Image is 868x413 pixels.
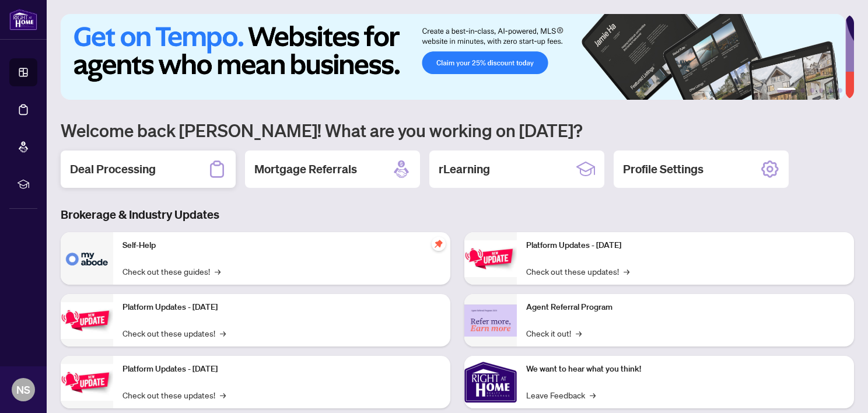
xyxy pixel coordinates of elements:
[70,161,156,177] h2: Deal Processing
[810,88,814,93] button: 3
[123,301,441,314] p: Platform Updates - [DATE]
[526,239,845,252] p: Platform Updates - [DATE]
[123,363,441,376] p: Platform Updates - [DATE]
[61,206,854,223] h3: Brokerage & Industry Updates
[16,381,30,398] span: NS
[215,265,220,278] span: →
[61,302,113,339] img: Platform Updates - September 16, 2025
[439,161,490,177] h2: rLearning
[9,9,37,30] img: logo
[220,327,226,339] span: →
[123,239,441,252] p: Self-Help
[61,364,113,401] img: Platform Updates - July 21, 2025
[464,304,517,337] img: Agent Referral Program
[123,388,226,401] a: Check out these updates!→
[800,88,805,93] button: 2
[526,363,845,376] p: We want to hear what you think!
[464,240,517,277] img: Platform Updates - June 23, 2025
[61,14,845,100] img: Slide 0
[526,301,845,314] p: Agent Referral Program
[576,327,582,339] span: →
[777,88,796,93] button: 1
[61,119,854,141] h1: Welcome back [PERSON_NAME]! What are you working on [DATE]?
[838,88,842,93] button: 6
[623,161,703,177] h2: Profile Settings
[821,372,856,407] button: Open asap
[526,388,596,401] a: Leave Feedback→
[590,388,596,401] span: →
[220,388,226,401] span: →
[123,265,220,278] a: Check out these guides!→
[526,327,582,339] a: Check it out!→
[254,161,357,177] h2: Mortgage Referrals
[61,232,113,285] img: Self-Help
[432,237,446,251] span: pushpin
[526,265,629,278] a: Check out these updates!→
[828,88,833,93] button: 5
[624,265,629,278] span: →
[464,356,517,408] img: We want to hear what you think!
[123,327,226,339] a: Check out these updates!→
[819,88,824,93] button: 4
